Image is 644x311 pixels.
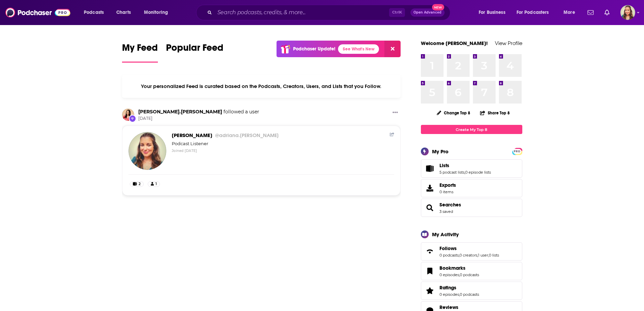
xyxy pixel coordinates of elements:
a: Follows [439,245,499,251]
span: Bookmarks [439,265,466,271]
img: michelle.weinfurt [122,109,134,121]
a: Follows [423,247,437,256]
img: Podchaser - Follow, Share and Rate Podcasts [5,6,70,19]
button: Open AdvancedNew [410,8,445,17]
a: Lists [423,164,437,173]
button: open menu [474,7,514,18]
span: Exports [423,183,437,193]
span: Charts [116,8,131,17]
a: Exports [421,179,522,197]
img: Adriana Guzman [128,132,166,170]
span: More [564,8,575,17]
a: 0 podcasts [439,253,459,258]
button: open menu [79,7,113,18]
a: Bookmarks [439,265,479,271]
span: Exports [439,182,456,188]
a: Ratings [439,285,479,291]
span: Follows [421,242,522,261]
span: 2 [139,181,141,187]
a: Searches [423,203,437,213]
button: Share Top 8 [480,106,510,119]
a: Charts [112,7,135,18]
span: followed [223,109,244,115]
div: My Pro [432,148,449,155]
a: 0 podcasts [460,292,479,297]
img: User Profile [620,5,635,20]
a: My Feed [122,42,158,63]
a: 1 user [478,253,488,258]
span: [DATE] [138,116,259,121]
span: Searches [421,199,522,217]
span: Logged in as adriana.guzman [620,5,635,20]
a: Searches [439,202,461,208]
div: Search podcasts, credits, & more... [202,5,457,20]
button: Show profile menu [620,5,635,20]
a: 0 lists [489,253,499,258]
a: Lists [439,162,491,169]
a: Show notifications dropdown [602,7,612,18]
a: 1 [148,181,160,187]
span: , [459,272,460,277]
a: Adriana Guzman [172,132,279,138]
button: Change Top 8 [433,109,475,117]
span: @adriana.[PERSON_NAME] [215,132,279,138]
span: , [459,292,460,297]
a: Show notifications dropdown [585,7,596,18]
span: Popular Feed [166,42,223,58]
span: [PERSON_NAME] [172,132,279,138]
span: Ctrl K [389,8,405,17]
p: Podchaser Update! [293,46,335,52]
button: open menu [139,7,177,18]
span: Lists [439,162,449,169]
a: 0 episodes [439,292,459,297]
span: 1 [156,181,157,187]
div: My Activity [432,231,459,238]
a: Popular Feed [166,42,223,63]
div: Podcast Listener [172,140,395,147]
button: Show More Button [390,109,401,117]
span: Podcasts [84,8,104,17]
button: open menu [559,7,583,18]
a: 0 creators [459,253,477,258]
span: Open Advanced [413,11,442,14]
a: Reviews [439,304,479,310]
a: Welcome [PERSON_NAME]! [421,40,488,46]
span: Ratings [421,282,522,300]
a: Create My Top 8 [421,125,522,134]
input: Search podcasts, credits, & more... [215,7,389,18]
a: PRO [513,149,521,154]
span: For Podcasters [517,8,549,17]
a: Share Button [390,132,395,137]
a: 3 saved [439,209,453,214]
span: Follows [439,245,457,251]
div: Joined [DATE] [172,149,395,153]
span: , [464,170,465,175]
a: See What's New [338,44,379,54]
span: For Business [479,8,505,17]
button: open menu [512,7,559,18]
a: Ratings [423,286,437,295]
span: 0 items [439,190,456,194]
div: Your personalized Feed is curated based on the Podcasts, Creators, Users, and Lists that you Follow. [122,75,401,98]
a: michelle.weinfurt [138,109,222,115]
h3: a user [138,109,259,115]
span: My Feed [122,42,158,58]
span: Monitoring [144,8,168,17]
a: 0 episode lists [465,170,491,175]
span: New [432,4,444,10]
span: Reviews [439,304,458,310]
span: Ratings [439,285,456,291]
span: , [488,253,489,258]
a: 2 [130,181,144,187]
a: View Profile [495,40,522,46]
div: New Follow [129,115,136,122]
span: Lists [421,159,522,178]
